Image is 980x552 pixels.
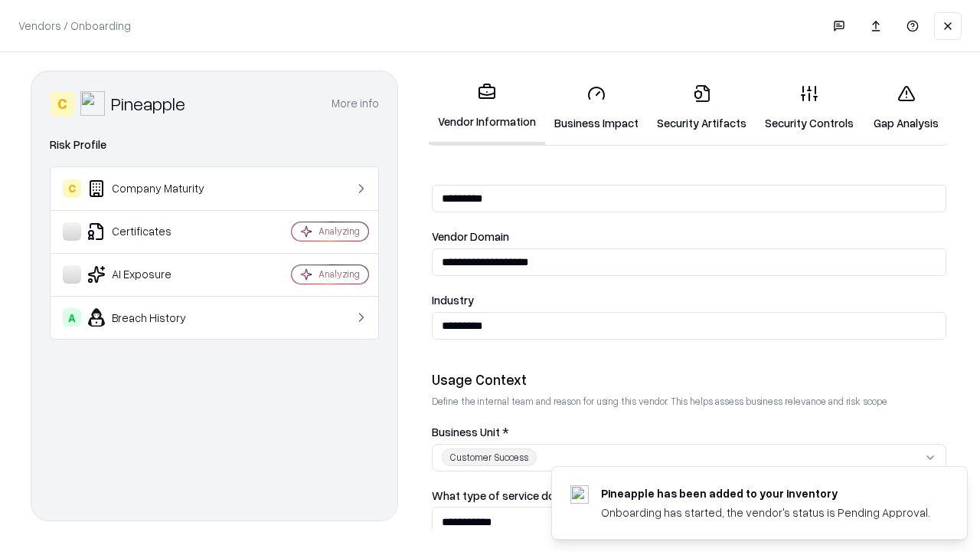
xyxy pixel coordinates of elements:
[432,426,946,438] label: Business Unit *
[63,222,246,241] div: Certificates
[63,179,246,198] div: Company Maturity
[432,444,946,472] button: Customer Success
[318,225,360,238] div: Analyzing
[111,91,185,116] div: Pineapple
[63,265,246,284] div: AI Exposure
[18,18,131,34] p: Vendors / Onboarding
[432,395,946,408] p: Define the internal team and reason for using this vendor. This helps assess business relevance a...
[429,71,545,145] a: Vendor Information
[432,370,946,389] div: Usage Context
[432,294,946,306] label: Industry
[601,485,930,501] div: Pineapple has been added to your inventory
[432,231,946,242] label: Vendor Domain
[318,268,360,281] div: Analyzing
[50,136,379,154] div: Risk Profile
[50,91,74,116] div: C
[601,504,930,521] div: Onboarding has started, the vendor's status is Pending Approval.
[63,308,81,327] div: A
[332,90,379,117] button: More info
[80,91,105,116] img: Pineapple
[570,485,589,504] img: pineappleenergy.com
[63,308,246,327] div: Breach History
[63,179,81,198] div: C
[442,449,537,466] div: Customer Success
[648,72,756,143] a: Security Artifacts
[545,72,648,143] a: Business Impact
[756,72,863,143] a: Security Controls
[863,72,949,143] a: Gap Analysis
[432,490,946,501] label: What type of service does the vendor provide? *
